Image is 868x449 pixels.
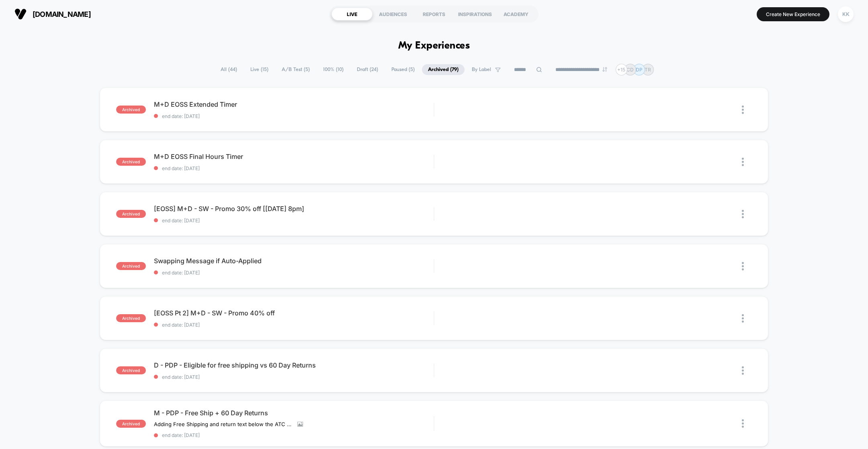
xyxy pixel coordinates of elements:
[116,210,146,218] span: archived
[154,205,434,213] span: [EOSS] M+D - SW - Promo 30% off [[DATE] 8pm]
[602,67,607,72] img: end
[626,67,634,73] p: CD
[154,309,434,317] span: [EOSS Pt 2] M+D - SW - Promo 40% off
[616,64,627,75] div: + 15
[154,113,434,119] span: end date: [DATE]
[495,8,536,20] div: ACADEMY
[154,432,434,438] span: end date: [DATE]
[12,8,93,20] button: [DOMAIN_NAME]
[14,8,27,20] img: Visually logo
[636,67,643,73] p: DP
[838,6,854,22] div: KK
[154,270,434,276] span: end date: [DATE]
[742,158,744,166] img: close
[116,314,146,322] span: archived
[154,421,291,427] span: Adding Free Shipping and return text below the ATC button
[244,64,274,75] span: Live ( 15 )
[116,262,146,270] span: archived
[385,64,421,75] span: Paused ( 5 )
[398,40,470,52] h1: My Experiences
[33,10,91,18] span: [DOMAIN_NAME]
[414,8,454,20] div: REPORTS
[116,158,146,166] span: archived
[472,67,491,73] span: By Label
[154,152,434,161] span: M+D EOSS Final Hours Timer
[835,6,856,22] button: KK
[757,7,829,21] button: Create New Experience
[154,100,434,108] span: M+D EOSS Extended Timer
[373,8,414,20] div: AUDIENCES
[215,64,243,75] span: All ( 44 )
[154,374,434,380] span: end date: [DATE]
[742,106,744,114] img: close
[742,419,744,428] img: close
[422,64,465,75] span: Archived ( 79 )
[154,257,434,265] span: Swapping Message if Auto-Applied
[276,64,316,75] span: A/B Test ( 5 )
[742,210,744,218] img: close
[154,217,434,223] span: end date: [DATE]
[154,165,434,171] span: end date: [DATE]
[116,366,146,374] span: archived
[317,64,350,75] span: 100% ( 10 )
[454,8,495,20] div: INSPIRATIONS
[742,314,744,323] img: close
[154,322,434,328] span: end date: [DATE]
[154,361,434,369] span: D - PDP - Eligible for free shipping vs 60 Day Returns
[742,262,744,270] img: close
[742,366,744,375] img: close
[116,106,146,114] span: archived
[645,67,651,73] p: TR
[351,64,384,75] span: Draft ( 24 )
[332,8,373,20] div: LIVE
[154,409,434,417] span: M - PDP - Free Ship + 60 Day Returns
[116,420,146,428] span: archived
